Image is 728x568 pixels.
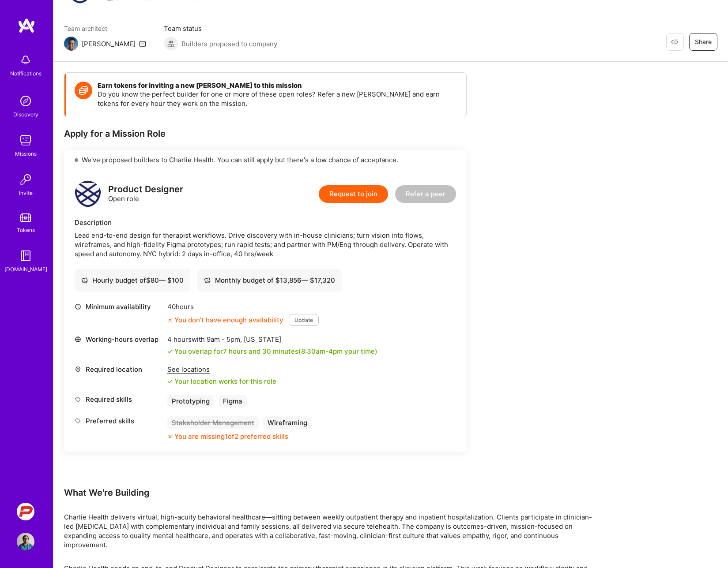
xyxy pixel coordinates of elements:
[20,213,31,222] img: tokens
[174,432,288,441] div: You are missing 1 of 2 preferred skills
[75,181,101,207] img: logo
[181,39,277,49] span: Builders proposed to company
[17,51,34,69] img: bell
[81,276,184,285] div: Hourly budget of $ 80 — $ 100
[167,318,173,323] i: icon CloseOrange
[139,40,146,47] i: icon Mail
[174,347,377,356] div: You overlap for 7 hours and 30 minutes ( your time)
[10,69,41,78] div: Notifications
[167,379,173,384] i: icon Check
[671,38,678,45] i: icon EyeClosed
[13,110,38,119] div: Discovery
[167,315,283,325] div: You don’t have enough availability
[17,247,34,265] img: guide book
[75,302,163,311] div: Minimum availability
[319,185,388,203] button: Request to join
[289,314,319,326] button: Update
[695,37,712,46] span: Share
[75,218,456,227] div: Description
[167,302,319,311] div: 40 hours
[689,33,717,51] button: Share
[204,277,211,284] i: icon Cash
[17,533,34,550] img: User Avatar
[75,418,81,424] i: icon Tag
[64,128,467,139] div: Apply for a Mission Role
[167,349,173,354] i: icon Check
[164,37,178,51] img: Builders proposed to company
[64,24,146,33] span: Team architect
[64,150,467,170] div: We've proposed builders to Charlie Health. You can still apply but there's a low chance of accept...
[19,188,33,198] div: Invite
[64,37,78,51] img: Team Architect
[75,396,81,403] i: icon Tag
[205,335,244,344] span: 9am - 5pm ,
[15,503,37,520] a: PCarMarket: Car Marketplace Web App Redesign
[75,231,456,258] div: Lead end-to-end design for therapist workflows. Drive discovery with in-house clinicians; turn vi...
[15,533,37,550] a: User Avatar
[98,90,457,108] p: Do you know the perfect builder for one or more of these open roles? Refer a new [PERSON_NAME] an...
[64,487,594,498] div: What We're Building
[17,503,34,520] img: PCarMarket: Car Marketplace Web App Redesign
[17,171,34,188] img: Invite
[75,366,81,373] i: icon Location
[204,276,335,285] div: Monthly budget of $ 13,856 — $ 17,320
[301,347,343,355] span: 8:30am - 4pm
[263,416,312,429] div: Wireframing
[75,416,163,426] div: Preferred skills
[167,416,259,429] div: Stakeholder Management
[167,377,276,386] div: Your location works for this role
[75,365,163,374] div: Required location
[395,185,456,203] button: Refer a peer
[164,24,277,33] span: Team status
[64,512,594,549] p: Charlie Health delivers virtual, high-acuity behavioral healthcare—sitting between weekly outpati...
[81,277,88,284] i: icon Cash
[75,303,81,310] i: icon Clock
[75,82,92,99] img: Token icon
[167,395,214,407] div: Prototyping
[17,92,34,110] img: discovery
[98,82,457,90] h4: Earn tokens for inviting a new [PERSON_NAME] to this mission
[75,335,163,344] div: Working-hours overlap
[17,131,34,149] img: teamwork
[108,185,183,203] div: Open role
[167,335,377,344] div: 4 hours with [US_STATE]
[17,225,35,235] div: Tokens
[15,149,37,158] div: Missions
[75,336,81,343] i: icon World
[82,39,136,49] div: [PERSON_NAME]
[4,265,47,274] div: [DOMAIN_NAME]
[75,395,163,404] div: Required skills
[108,185,183,194] div: Product Designer
[167,365,276,374] div: See locations
[167,434,173,439] i: icon CloseOrange
[18,18,35,34] img: logo
[219,395,247,407] div: Figma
